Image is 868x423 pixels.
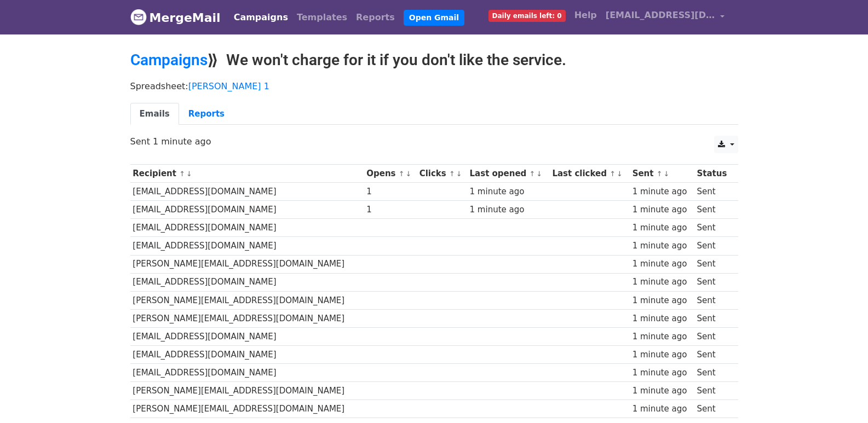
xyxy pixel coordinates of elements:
[601,4,729,30] a: [EMAIL_ADDRESS][DOMAIN_NAME]
[130,165,364,183] th: Recipient
[130,364,364,382] td: [EMAIL_ADDRESS][DOMAIN_NAME]
[130,237,364,255] td: [EMAIL_ADDRESS][DOMAIN_NAME]
[633,186,692,198] div: 1 minute ago
[292,7,352,28] a: Templates
[633,312,692,325] div: 1 minute ago
[470,204,547,216] div: 1 minute ago
[188,81,269,91] a: [PERSON_NAME] 1
[352,7,399,28] a: Reports
[694,219,732,237] td: Sent
[694,309,732,327] td: Sent
[130,309,364,327] td: [PERSON_NAME][EMAIL_ADDRESS][DOMAIN_NAME]
[456,170,462,178] a: ↓
[694,273,732,291] td: Sent
[186,170,192,178] a: ↓
[694,364,732,382] td: Sent
[179,103,234,125] a: Reports
[633,258,692,270] div: 1 minute ago
[470,186,547,198] div: 1 minute ago
[633,294,692,307] div: 1 minute ago
[694,400,732,418] td: Sent
[657,170,663,178] a: ↑
[570,4,601,26] a: Help
[130,183,364,201] td: [EMAIL_ADDRESS][DOMAIN_NAME]
[449,170,455,178] a: ↑
[694,183,732,201] td: Sent
[633,385,692,397] div: 1 minute ago
[130,136,738,147] p: Sent 1 minute ago
[694,346,732,364] td: Sent
[366,186,414,198] div: 1
[633,204,692,216] div: 1 minute ago
[130,51,208,69] a: Campaigns
[633,276,692,288] div: 1 minute ago
[663,170,669,178] a: ↓
[536,170,542,178] a: ↓
[364,165,416,183] th: Opens
[130,219,364,237] td: [EMAIL_ADDRESS][DOMAIN_NAME]
[130,80,738,92] p: Spreadsheet:
[617,170,623,178] a: ↓
[130,400,364,418] td: [PERSON_NAME][EMAIL_ADDRESS][DOMAIN_NAME]
[130,291,364,309] td: [PERSON_NAME][EMAIL_ADDRESS][DOMAIN_NAME]
[633,222,692,234] div: 1 minute ago
[488,10,566,22] span: Daily emails left: 0
[550,165,630,183] th: Last clicked
[229,7,292,28] a: Campaigns
[130,201,364,219] td: [EMAIL_ADDRESS][DOMAIN_NAME]
[484,4,570,26] a: Daily emails left: 0
[694,327,732,345] td: Sent
[694,201,732,219] td: Sent
[633,331,692,343] div: 1 minute ago
[130,51,738,69] h2: ⟫ We won't charge for it if you don't like the service.
[130,346,364,364] td: [EMAIL_ADDRESS][DOMAIN_NAME]
[633,367,692,379] div: 1 minute ago
[633,240,692,252] div: 1 minute ago
[130,255,364,273] td: [PERSON_NAME][EMAIL_ADDRESS][DOMAIN_NAME]
[610,170,616,178] a: ↑
[130,273,364,291] td: [EMAIL_ADDRESS][DOMAIN_NAME]
[130,9,147,25] img: MergeMail logo
[130,382,364,400] td: [PERSON_NAME][EMAIL_ADDRESS][DOMAIN_NAME]
[404,10,464,26] a: Open Gmail
[694,165,732,183] th: Status
[130,327,364,345] td: [EMAIL_ADDRESS][DOMAIN_NAME]
[130,6,221,29] a: MergeMail
[417,165,467,183] th: Clicks
[694,382,732,400] td: Sent
[399,170,405,178] a: ↑
[633,403,692,415] div: 1 minute ago
[366,204,414,216] div: 1
[130,103,179,125] a: Emails
[633,349,692,361] div: 1 minute ago
[630,165,694,183] th: Sent
[694,237,732,255] td: Sent
[405,170,411,178] a: ↓
[606,9,715,22] span: [EMAIL_ADDRESS][DOMAIN_NAME]
[694,255,732,273] td: Sent
[467,165,550,183] th: Last opened
[530,170,536,178] a: ↑
[694,291,732,309] td: Sent
[179,170,185,178] a: ↑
